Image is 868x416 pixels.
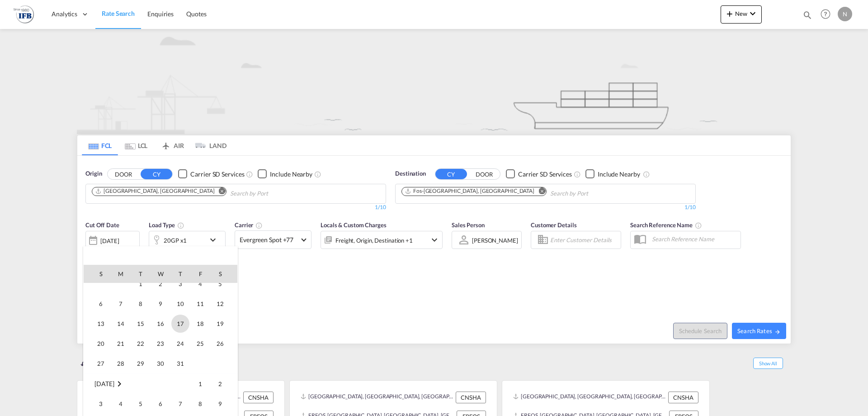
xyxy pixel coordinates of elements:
span: 14 [112,315,130,333]
th: T [170,265,190,283]
td: Sunday July 20 2025 [84,334,111,354]
td: Tuesday July 8 2025 [131,294,151,314]
span: 8 [191,395,209,413]
td: Thursday August 7 2025 [170,394,190,414]
td: Monday July 14 2025 [111,314,131,334]
td: Wednesday August 6 2025 [151,394,170,414]
span: 11 [191,295,209,313]
span: 10 [171,295,189,313]
span: 27 [92,354,110,373]
span: 18 [191,315,209,333]
span: 9 [211,395,229,413]
td: Sunday July 6 2025 [84,294,111,314]
span: 2 [211,375,229,393]
td: Tuesday July 22 2025 [131,334,151,354]
td: Saturday July 12 2025 [210,294,237,314]
th: T [131,265,151,283]
td: Tuesday July 1 2025 [131,274,151,294]
span: 28 [112,354,130,373]
td: Friday July 11 2025 [190,294,210,314]
span: 23 [151,335,170,353]
td: Monday July 21 2025 [111,334,131,354]
td: Saturday July 19 2025 [210,314,237,334]
span: 9 [151,295,170,313]
th: W [151,265,170,283]
span: 17 [171,315,189,333]
td: Tuesday July 29 2025 [131,354,151,374]
th: S [84,265,111,283]
td: Thursday July 3 2025 [170,274,190,294]
tr: Week 2 [84,294,237,314]
span: 6 [151,395,170,413]
span: 5 [211,275,229,293]
td: Tuesday August 5 2025 [131,394,151,414]
td: August 2025 [84,373,151,394]
tr: Week 2 [84,394,237,414]
span: 7 [171,395,189,413]
span: 7 [112,295,130,313]
span: 8 [132,295,150,313]
span: 26 [211,335,229,353]
th: S [210,265,237,283]
td: Thursday July 31 2025 [170,354,190,374]
td: Wednesday July 16 2025 [151,314,170,334]
span: 31 [171,354,189,373]
span: 16 [151,315,170,333]
td: Monday August 4 2025 [111,394,131,414]
span: 21 [112,335,130,353]
td: Saturday July 26 2025 [210,334,237,354]
tr: Week 1 [84,274,237,294]
span: 24 [171,335,189,353]
td: Thursday July 17 2025 [170,314,190,334]
td: Wednesday July 30 2025 [151,354,170,374]
td: Friday August 1 2025 [190,373,210,394]
td: Sunday July 27 2025 [84,354,111,374]
td: Wednesday July 9 2025 [151,294,170,314]
td: Friday July 18 2025 [190,314,210,334]
span: 29 [132,354,150,373]
td: Sunday August 3 2025 [84,394,111,414]
td: Monday July 7 2025 [111,294,131,314]
td: Monday July 28 2025 [111,354,131,374]
span: 4 [112,395,130,413]
td: Friday August 8 2025 [190,394,210,414]
span: 6 [92,295,110,313]
span: 30 [151,354,170,373]
tr: Week 5 [84,354,237,374]
td: Saturday August 2 2025 [210,373,237,394]
span: 15 [132,315,150,333]
td: Sunday July 13 2025 [84,314,111,334]
span: 1 [132,275,150,293]
span: 5 [132,395,150,413]
td: Friday July 4 2025 [190,274,210,294]
th: M [111,265,131,283]
td: Thursday July 10 2025 [170,294,190,314]
span: 22 [132,335,150,353]
span: 20 [92,335,110,353]
span: 25 [191,335,209,353]
span: 4 [191,275,209,293]
span: 1 [191,375,209,393]
span: 12 [211,295,229,313]
span: 13 [92,315,110,333]
td: Tuesday July 15 2025 [131,314,151,334]
tr: Week 1 [84,373,237,394]
td: Saturday July 5 2025 [210,274,237,294]
span: 2 [151,275,170,293]
td: Wednesday July 23 2025 [151,334,170,354]
td: Saturday August 9 2025 [210,394,237,414]
span: 3 [92,395,110,413]
tr: Week 4 [84,334,237,354]
span: 3 [171,275,189,293]
th: F [190,265,210,283]
span: 19 [211,315,229,333]
tr: Week 3 [84,314,237,334]
td: Thursday July 24 2025 [170,334,190,354]
td: Friday July 25 2025 [190,334,210,354]
td: Wednesday July 2 2025 [151,274,170,294]
span: [DATE] [94,380,114,387]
